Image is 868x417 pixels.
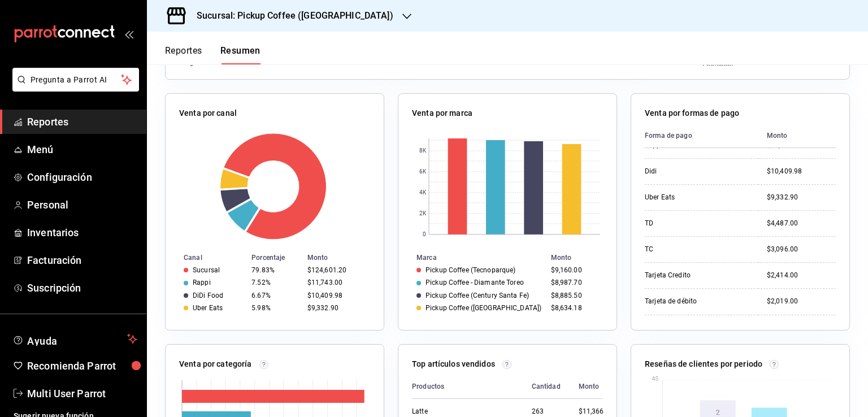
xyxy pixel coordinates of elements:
[398,251,546,264] th: Marca
[27,253,137,268] span: Facturación
[532,407,561,416] div: 263
[645,193,749,202] div: Uber Eats
[767,297,836,306] div: $2,019.00
[247,251,303,264] th: Porcentaje
[307,266,366,274] div: $124,601.20
[188,9,393,23] h3: Sucursal: Pickup Coffee ([GEOGRAPHIC_DATA])
[251,304,298,312] div: 5.98%
[307,292,366,299] div: $10,409.98
[193,266,220,274] div: Sucursal
[27,225,137,240] span: Inventarios
[193,279,211,286] div: Rappi
[426,266,515,274] div: Pickup Coffee (Tecnoparque)
[551,266,598,274] div: $9,160.00
[307,279,366,286] div: $11,743.00
[165,45,202,64] button: Reportes
[645,107,739,119] p: Venta por formas de pago
[570,375,614,399] th: Monto
[523,375,570,399] th: Cantidad
[193,292,223,299] div: DiDi Food
[220,45,261,64] button: Resumen
[307,304,366,312] div: $9,332.90
[579,407,614,416] div: $11,366.00
[12,68,139,92] button: Pregunta a Parrot AI
[767,271,836,280] div: $2,414.00
[27,170,137,185] span: Configuración
[27,114,137,129] span: Reportes
[551,292,598,299] div: $8,885.50
[27,386,137,401] span: Multi User Parrot
[419,148,427,154] text: 8K
[27,280,137,296] span: Suscripción
[27,197,137,212] span: Personal
[767,167,836,176] div: $10,409.98
[412,375,523,399] th: Productos
[419,211,427,217] text: 2K
[546,251,617,264] th: Monto
[419,169,427,175] text: 6K
[767,193,836,202] div: $9,332.90
[190,62,193,68] text: 0
[251,292,298,299] div: 6.67%
[767,245,836,254] div: $3,096.00
[303,251,384,264] th: Monto
[8,82,139,94] a: Pregunta a Parrot AI
[645,167,749,176] div: Didi
[645,124,758,148] th: Forma de pago
[166,251,247,264] th: Canal
[645,219,749,228] div: TD
[165,45,261,64] div: navigation tabs
[251,266,298,274] div: 79.83%
[767,219,836,228] div: $4,487.00
[27,332,123,346] span: Ayuda
[27,358,137,373] span: Recomienda Parrot
[423,232,426,238] text: 0
[412,407,514,416] div: Latte
[551,304,598,312] div: $8,634.18
[412,107,472,119] p: Venta por marca
[412,358,495,370] p: Top artículos vendidos
[124,29,133,38] button: open_drawer_menu
[193,304,223,312] div: Uber Eats
[179,107,237,119] p: Venta por canal
[645,297,749,306] div: Tarjeta de débito
[419,190,427,196] text: 4K
[758,124,836,148] th: Monto
[426,292,529,299] div: Pickup Coffee (Century Santa Fe)
[426,304,541,312] div: Pickup Coffee ([GEOGRAPHIC_DATA])
[179,358,252,370] p: Venta por categoría
[27,142,137,157] span: Menú
[551,279,598,286] div: $8,987.70
[645,358,762,370] p: Reseñas de clientes por periodo
[645,245,749,254] div: TC
[426,279,524,286] div: Pickup Coffee - Diamante Toreo
[251,279,298,286] div: 7.52%
[31,74,121,86] span: Pregunta a Parrot AI
[645,271,749,280] div: Tarjeta Credito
